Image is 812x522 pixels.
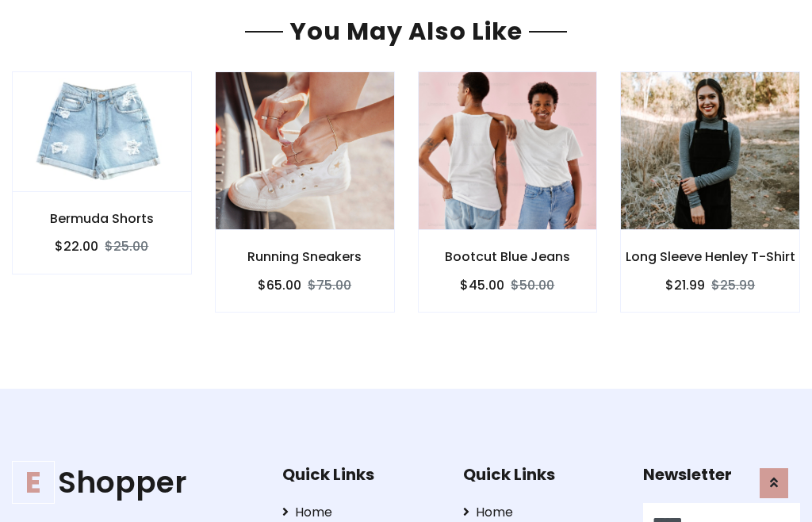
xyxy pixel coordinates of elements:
[215,71,395,312] a: Running Sneakers $65.00$75.00
[12,465,258,501] h1: Shopper
[12,71,192,274] a: Bermuda Shorts $22.00$25.00
[665,278,705,293] h6: $21.99
[308,276,351,294] del: $75.00
[55,239,98,254] h6: $22.00
[460,278,504,293] h6: $45.00
[282,503,439,522] a: Home
[216,249,394,264] h6: Running Sneakers
[283,14,529,48] span: You May Also Like
[643,465,800,484] h5: Newsletter
[282,465,439,484] h5: Quick Links
[711,276,755,294] del: $25.99
[620,71,800,312] a: Long Sleeve Henley T-Shirt $21.99$25.99
[463,503,620,522] a: Home
[13,211,191,226] h6: Bermuda Shorts
[511,276,554,294] del: $50.00
[419,249,597,264] h6: Bootcut Blue Jeans
[418,71,598,312] a: Bootcut Blue Jeans $45.00$50.00
[12,461,55,504] span: E
[621,249,799,264] h6: Long Sleeve Henley T-Shirt
[105,237,148,255] del: $25.00
[258,278,301,293] h6: $65.00
[12,465,258,501] a: EShopper
[463,465,620,484] h5: Quick Links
